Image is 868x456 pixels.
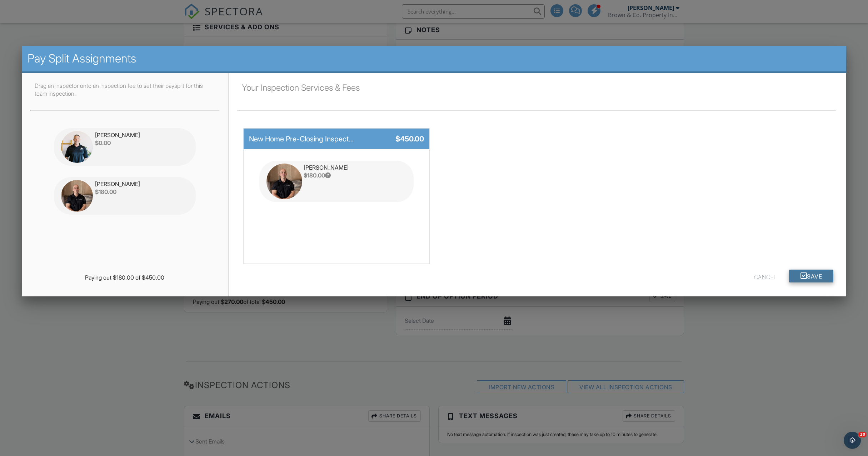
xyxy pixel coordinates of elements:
div: $450.00 [354,134,424,144]
p: Drag an inspector onto an inspection fee to set their paysplit for this team inspection. [30,82,219,105]
div: $180.00 [304,171,406,179]
h2: Pay Split Assignments [28,51,841,66]
span: 10 [858,432,867,437]
img: img_6484.jpeg [266,164,302,199]
img: img_6484.jpeg [61,180,93,212]
button: Save [789,270,834,282]
span: Your Inspection Services & Fees [242,82,360,93]
div: [PERSON_NAME] [304,164,406,171]
img: 2.png [61,131,93,163]
div: [PERSON_NAME] [95,180,189,188]
div: $180.00 [95,188,189,196]
div: [PERSON_NAME] [95,131,189,139]
button: Cancel [754,270,777,282]
iframe: Intercom live chat [844,432,861,449]
div: New Home Pre-Closing Inspection [249,134,354,144]
div: Paying out $180.00 of $450.00 [22,274,228,281]
div: $0.00 [95,139,189,147]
